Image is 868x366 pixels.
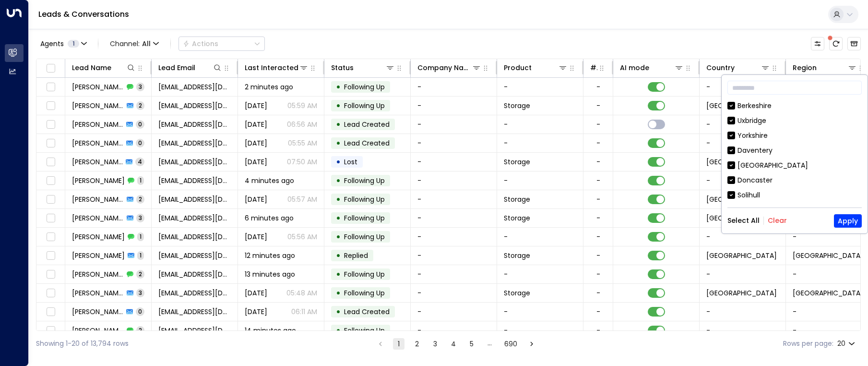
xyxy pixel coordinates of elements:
[245,62,298,73] div: Last Interacted
[331,62,354,73] div: Status
[497,303,583,321] td: -
[72,101,124,110] span: Maico Lowitzsch
[700,78,786,96] td: -
[40,40,64,47] span: Agents
[411,338,423,350] button: Go to page 2
[245,195,267,204] span: Yesterday
[344,138,390,148] span: Lead Created
[466,338,477,350] button: Go to page 5
[504,157,530,167] span: Storage
[596,269,600,279] div: -
[497,115,583,134] td: -
[700,228,786,246] td: -
[45,325,57,337] span: Toggle select row
[596,101,600,110] div: -
[245,232,267,242] span: Sep 25, 2025
[727,131,862,141] div: Yorkshire
[497,228,583,246] td: -
[344,269,385,279] span: Following Up
[727,101,862,111] div: Berkeshire
[847,37,861,50] button: Archived Leads
[596,288,600,298] div: -
[72,82,124,92] span: Maico Lowitzsch
[72,288,124,298] span: Martin Semchuk
[344,195,385,204] span: Following Up
[737,131,768,141] div: Yorkshire
[245,307,267,317] span: Sep 21, 2025
[245,326,296,335] span: 14 minutes ago
[36,37,90,50] button: Agents1
[336,247,341,264] div: •
[706,62,735,73] div: Country
[137,251,144,259] span: 1
[737,116,766,126] div: Uxbridge
[72,326,124,335] span: Steven Peach
[72,176,125,185] span: Ayo Oke
[411,115,497,134] td: -
[417,62,481,73] div: Company Name
[411,78,497,96] td: -
[837,337,857,351] div: 20
[497,78,583,96] td: -
[72,120,123,129] span: Maico Lowitzsch
[393,338,404,350] button: page 1
[45,287,57,299] span: Toggle select row
[136,326,144,334] span: 2
[136,120,144,128] span: 0
[793,251,863,260] span: Surrey
[136,289,144,297] span: 3
[737,160,808,171] div: [GEOGRAPHIC_DATA]
[158,138,231,148] span: mlowitzsch@gmail.com
[336,285,341,301] div: •
[768,217,787,224] button: Clear
[590,62,607,73] div: # of people
[287,157,317,167] p: 07:50 AM
[291,307,317,317] p: 06:11 AM
[45,62,57,74] span: Toggle select all
[72,232,125,242] span: Victoria Dyer
[158,62,222,73] div: Lead Email
[737,146,773,156] div: Daventery
[502,338,519,350] button: Go to page 690
[45,100,57,112] span: Toggle select row
[136,83,144,91] span: 3
[706,62,770,73] div: Country
[596,120,600,129] div: -
[245,62,309,73] div: Last Interacted
[136,101,144,110] span: 2
[158,213,231,223] span: vicviking@hotmail.com
[727,190,862,200] div: Solihull
[727,217,760,224] button: Select All
[137,232,144,241] span: 1
[700,134,786,152] td: -
[106,37,163,50] button: Channel:All
[158,232,231,242] span: vicviking@hotmail.com
[596,307,600,317] div: -
[411,209,497,227] td: -
[596,82,600,92] div: -
[136,195,144,203] span: 2
[245,82,293,92] span: 2 minutes ago
[137,176,144,184] span: 1
[45,194,57,206] span: Toggle select row
[245,157,267,167] span: Sep 17, 2025
[336,266,341,282] div: •
[72,269,124,279] span: Martin Semchuk
[526,338,537,350] button: Go to next page
[706,288,777,298] span: United Kingdom
[504,62,568,73] div: Product
[700,265,786,283] td: -
[700,171,786,190] td: -
[783,339,833,349] label: Rows per page:
[45,268,57,281] span: Toggle select row
[596,326,600,335] div: -
[829,37,843,50] span: There are new threads available. Refresh the grid to view the latest updates.
[178,37,265,51] button: Actions
[344,307,390,317] span: Lead Created
[72,213,124,223] span: Victoria Dyer
[72,251,125,260] span: Grwendill Gomes Aedo
[504,101,530,110] span: Storage
[504,213,530,223] span: Storage
[727,160,862,171] div: [GEOGRAPHIC_DATA]
[620,62,684,73] div: AI mode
